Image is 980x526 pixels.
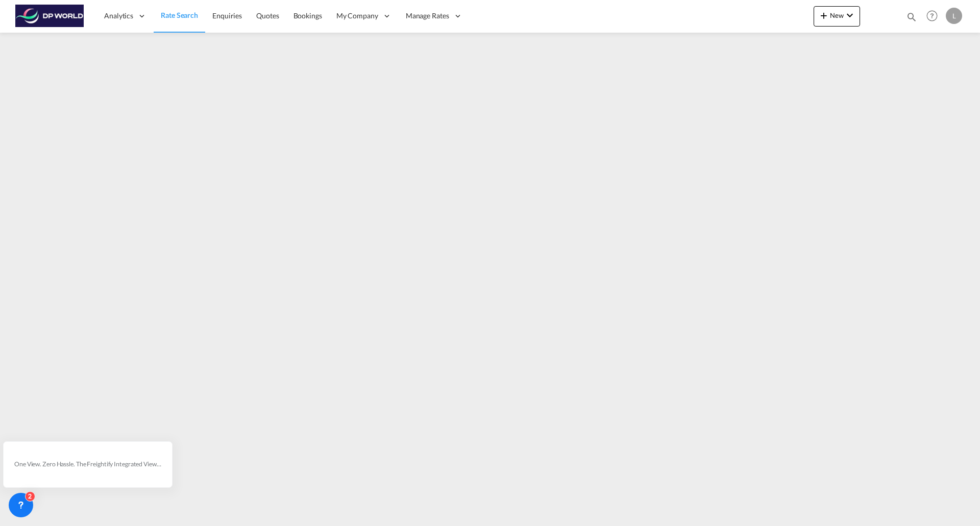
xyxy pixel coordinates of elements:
[406,11,449,21] span: Manage Rates
[818,9,830,21] md-icon: icon-plus 400-fg
[906,11,917,27] div: icon-magnify
[923,7,946,26] div: Help
[906,11,917,22] md-icon: icon-magnify
[923,7,941,24] span: Help
[946,8,962,24] div: L
[844,9,856,21] md-icon: icon-chevron-down
[818,11,856,19] span: New
[212,11,242,20] span: Enquiries
[336,11,378,21] span: My Company
[104,11,133,21] span: Analytics
[15,5,84,28] img: c08ca190194411f088ed0f3ba295208c.png
[293,11,322,20] span: Bookings
[256,11,279,20] span: Quotes
[814,6,860,27] button: icon-plus 400-fgNewicon-chevron-down
[161,11,198,19] span: Rate Search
